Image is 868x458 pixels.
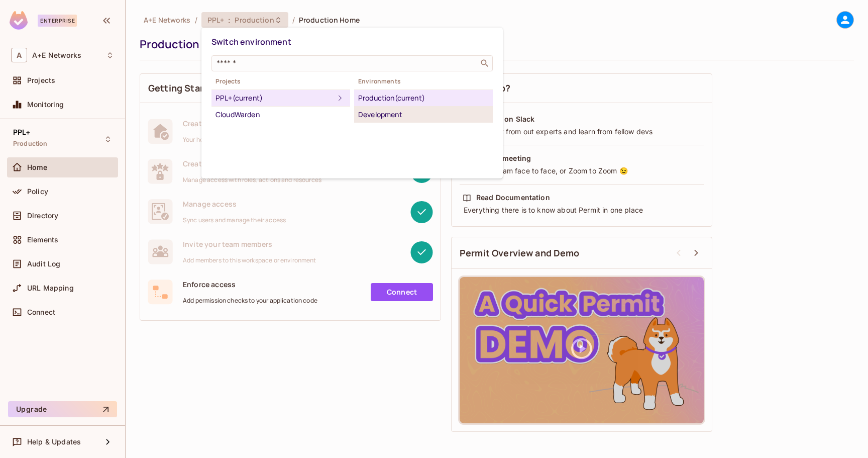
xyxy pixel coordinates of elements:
div: CloudWarden [215,109,346,121]
span: Switch environment [211,36,291,47]
span: Environments [354,77,493,85]
div: Development [358,109,489,121]
span: Projects [211,77,350,85]
div: PPL+ (current) [215,92,334,104]
div: Production (current) [358,92,489,104]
